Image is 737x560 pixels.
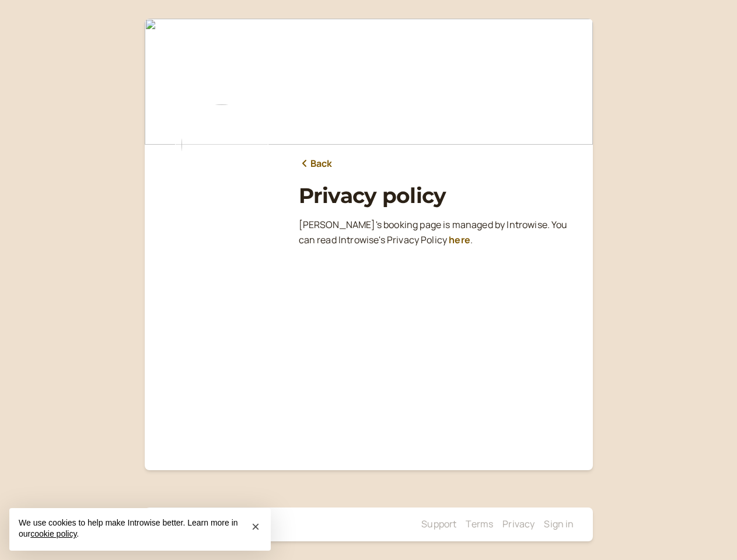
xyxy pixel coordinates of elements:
h1: Privacy policy [299,183,574,208]
div: We use cookies to help make Introwise better. Learn more in our . [9,508,271,551]
p: [PERSON_NAME] ' s booking page is managed by Introwise. You can read Introwise ' s Privacy Policy . [299,218,574,248]
a: Sign in [544,517,574,530]
a: Support [421,517,456,530]
a: here [449,233,470,246]
a: Back [299,156,333,171]
a: Terms [466,517,493,530]
button: Close this notice [246,517,265,536]
span: × [252,519,260,534]
a: Privacy [502,517,535,530]
a: cookie policy [30,529,76,538]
